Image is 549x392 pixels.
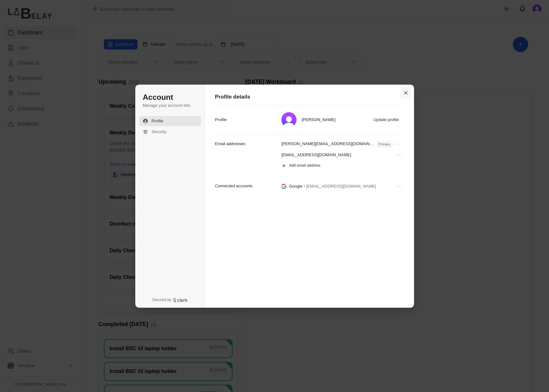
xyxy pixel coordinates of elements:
[152,298,171,303] p: Secured by
[289,183,302,189] p: Google
[152,118,163,124] span: Profile
[152,129,167,135] span: Security
[303,183,376,189] span: • [EMAIL_ADDRESS][DOMAIN_NAME]
[281,152,351,158] p: [EMAIL_ADDRESS][DOMAIN_NAME]
[143,92,197,102] h1: Account
[370,115,403,125] button: Update profile
[395,183,403,190] button: Open menu
[281,141,375,147] p: [PERSON_NAME][EMAIL_ADDRESS][DOMAIN_NAME]
[215,93,404,101] h1: Profile details
[139,127,201,137] button: Security
[395,151,403,159] button: Open menu
[173,298,188,302] a: Clerk logo
[395,140,403,148] button: Open menu
[215,183,253,189] p: Connected accounts
[377,141,393,147] span: Primary
[278,161,404,171] button: Add email address
[143,103,197,108] p: Manage your account info.
[281,112,297,127] img: Lois Tolvinski
[400,87,412,99] button: Close modal
[289,163,320,168] span: Add email address
[139,116,201,126] button: Profile
[215,141,246,147] p: Email addresses
[215,117,227,123] p: Profile
[302,117,335,123] span: [PERSON_NAME]
[281,183,286,189] img: Google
